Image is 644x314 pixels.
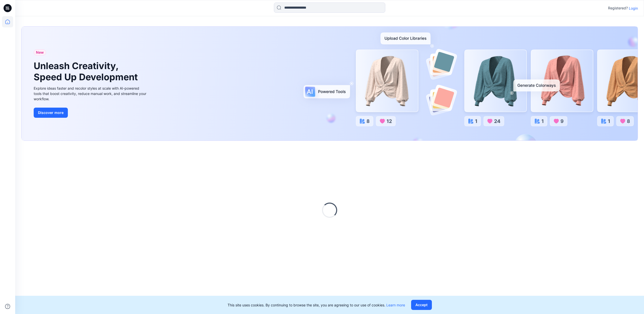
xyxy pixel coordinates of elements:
[34,61,140,82] h1: Unleash Creativity, Speed Up Development
[228,302,405,308] p: This site uses cookies. By continuing to browse the site, you are agreeing to our use of cookies.
[386,303,405,307] a: Learn more
[36,49,44,55] span: New
[34,108,148,118] a: Discover more
[629,6,638,11] p: Login
[34,86,148,102] div: Explore ideas faster and recolor styles at scale with AI-powered tools that boost creativity, red...
[411,300,432,310] button: Accept
[608,5,628,11] p: Registered?
[34,108,68,118] button: Discover more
